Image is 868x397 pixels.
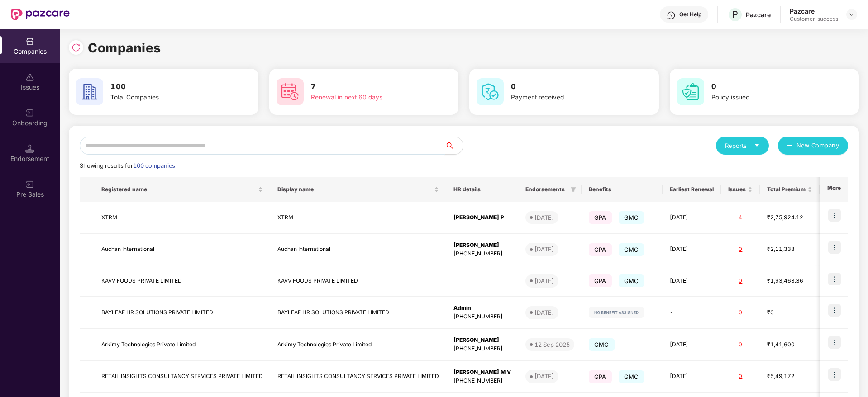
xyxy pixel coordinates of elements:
[796,141,839,150] span: New Company
[101,186,256,193] span: Registered name
[270,265,446,297] td: KAVV FOODS PRIVATE LIMITED
[728,213,753,222] div: 4
[667,11,676,20] img: svg+xml;base64,PHN2ZyBpZD0iSGVscC0zMngzMiIgeG1sbnM9Imh0dHA6Ly93d3cudzMub3JnLzIwMDAvc3ZnIiB3aWR0aD...
[76,78,103,105] img: svg+xml;base64,PHN2ZyB4bWxucz0iaHR0cDovL3d3dy53My5vcmcvMjAwMC9zdmciIHdpZHRoPSI2MCIgaGVpZ2h0PSI2MC...
[270,177,446,202] th: Display name
[270,202,446,234] td: XTRM
[311,93,425,103] div: Renewal in next 60 days
[760,177,820,202] th: Total Premium
[732,9,738,20] span: P
[94,297,270,329] td: BAYLEAF HR SOLUTIONS PRIVATE LIMITED
[828,273,841,285] img: icon
[477,78,504,105] img: svg+xml;base64,PHN2ZyB4bWxucz0iaHR0cDovL3d3dy53My5vcmcvMjAwMC9zdmciIHdpZHRoPSI2MCIgaGVpZ2h0PSI2MC...
[25,73,34,82] img: svg+xml;base64,PHN2ZyBpZD0iSXNzdWVzX2Rpc2FibGVkIiB4bWxucz0iaHR0cDovL3d3dy53My5vcmcvMjAwMC9zdmciIH...
[679,11,701,18] div: Get Help
[25,37,34,46] img: svg+xml;base64,PHN2ZyBpZD0iQ29tcGFuaWVzIiB4bWxucz0iaHR0cDovL3d3dy53My5vcmcvMjAwMC9zdmciIHdpZHRoPS...
[589,307,644,318] img: svg+xml;base64,PHN2ZyB4bWxucz0iaHR0cDovL3d3dy53My5vcmcvMjAwMC9zdmciIHdpZHRoPSIxMjIiIGhlaWdodD0iMj...
[663,329,721,361] td: [DATE]
[534,276,554,285] div: [DATE]
[277,78,304,105] img: svg+xml;base64,PHN2ZyB4bWxucz0iaHR0cDovL3d3dy53My5vcmcvMjAwMC9zdmciIHdpZHRoPSI2MCIgaGVpZ2h0PSI2MC...
[110,81,224,93] h3: 100
[663,177,721,202] th: Earliest Renewal
[754,142,760,148] span: caret-down
[728,308,753,317] div: 0
[663,265,721,297] td: [DATE]
[270,329,446,361] td: Arkimy Technologies Private Limited
[767,277,812,285] div: ₹1,93,463.36
[619,211,644,224] span: GMC
[277,186,432,193] span: Display name
[94,234,270,266] td: Auchan International
[110,93,224,103] div: Total Companies
[589,243,612,256] span: GPA
[619,243,644,256] span: GMC
[453,250,511,258] div: [PHONE_NUMBER]
[820,177,848,202] th: More
[828,241,841,254] img: icon
[534,213,554,222] div: [DATE]
[589,370,612,383] span: GPA
[589,338,615,351] span: GMC
[767,245,812,254] div: ₹2,11,338
[446,177,518,202] th: HR details
[270,234,446,266] td: Auchan International
[80,162,176,169] span: Showing results for
[663,361,721,393] td: [DATE]
[589,211,612,224] span: GPA
[790,7,838,15] div: Pazcare
[619,274,644,287] span: GMC
[453,345,511,353] div: [PHONE_NUMBER]
[453,312,511,321] div: [PHONE_NUMBER]
[767,308,812,317] div: ₹0
[534,245,554,254] div: [DATE]
[94,361,270,393] td: RETAIL INSIGHTS CONSULTANCY SERVICES PRIVATE LIMITED
[453,368,511,377] div: [PERSON_NAME] M V
[711,81,825,93] h3: 0
[569,184,578,195] span: filter
[767,213,812,222] div: ₹2,75,924.12
[25,180,34,189] img: svg+xml;base64,PHN2ZyB3aWR0aD0iMjAiIGhlaWdodD0iMjAiIHZpZXdCb3g9IjAgMCAyMCAyMCIgZmlsbD0ibm9uZSIgeG...
[663,202,721,234] td: [DATE]
[677,78,704,105] img: svg+xml;base64,PHN2ZyB4bWxucz0iaHR0cDovL3d3dy53My5vcmcvMjAwMC9zdmciIHdpZHRoPSI2MCIgaGVpZ2h0PSI2MC...
[582,177,663,202] th: Benefits
[790,15,838,23] div: Customer_success
[571,187,576,192] span: filter
[767,340,812,349] div: ₹1,41,600
[828,209,841,222] img: icon
[728,340,753,349] div: 0
[534,340,570,349] div: 12 Sep 2025
[444,137,463,155] button: search
[270,361,446,393] td: RETAIL INSIGHTS CONSULTANCY SERVICES PRIVATE LIMITED
[133,162,176,169] span: 100 companies.
[534,372,554,381] div: [DATE]
[311,81,425,93] h3: 7
[828,368,841,381] img: icon
[270,297,446,329] td: BAYLEAF HR SOLUTIONS PRIVATE LIMITED
[25,109,34,118] img: svg+xml;base64,PHN2ZyB3aWR0aD0iMjAiIGhlaWdodD0iMjAiIHZpZXdCb3g9IjAgMCAyMCAyMCIgZmlsbD0ibm9uZSIgeG...
[728,186,746,193] span: Issues
[589,274,612,287] span: GPA
[828,304,841,317] img: icon
[619,370,644,383] span: GMC
[453,336,511,345] div: [PERSON_NAME]
[725,141,760,150] div: Reports
[721,177,760,202] th: Issues
[511,81,625,93] h3: 0
[25,144,34,153] img: svg+xml;base64,PHN2ZyB3aWR0aD0iMTQuNSIgaGVpZ2h0PSIxNC41IiB2aWV3Qm94PSIwIDAgMTYgMTYiIGZpbGw9Im5vbm...
[663,297,721,329] td: -
[511,93,625,103] div: Payment received
[767,186,806,193] span: Total Premium
[453,377,511,385] div: [PHONE_NUMBER]
[728,245,753,254] div: 0
[72,43,81,52] img: svg+xml;base64,PHN2ZyBpZD0iUmVsb2FkLTMyeDMyIiB4bWxucz0iaHR0cDovL3d3dy53My5vcmcvMjAwMC9zdmciIHdpZH...
[444,142,463,149] span: search
[94,265,270,297] td: KAVV FOODS PRIVATE LIMITED
[728,372,753,381] div: 0
[778,137,848,155] button: plusNew Company
[94,329,270,361] td: Arkimy Technologies Private Limited
[94,177,270,202] th: Registered name
[11,9,70,20] img: New Pazcare Logo
[534,308,554,317] div: [DATE]
[746,10,771,19] div: Pazcare
[848,11,855,18] img: svg+xml;base64,PHN2ZyBpZD0iRHJvcGRvd24tMzJ4MzIiIHhtbG5zPSJodHRwOi8vd3d3LnczLm9yZy8yMDAwL3N2ZyIgd2...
